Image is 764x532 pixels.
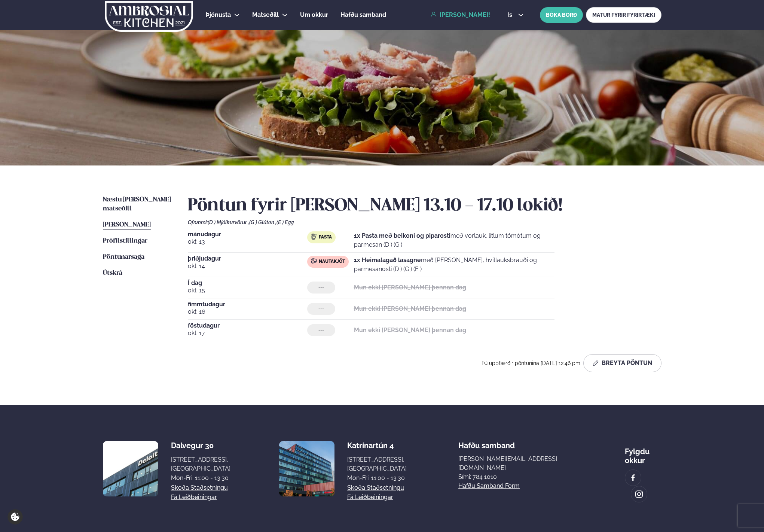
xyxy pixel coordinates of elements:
img: logo [104,1,194,32]
div: Katrínartún 4 [347,441,407,450]
a: Um okkur [300,10,328,19]
span: Þjónusta [206,11,231,18]
span: --- [318,285,324,291]
img: pasta.svg [311,234,317,240]
a: [PERSON_NAME] [103,221,151,229]
a: Næstu [PERSON_NAME] matseðill [103,195,173,213]
span: is [507,12,514,18]
span: okt. 13 [188,237,307,246]
img: image alt [629,474,637,482]
span: okt. 15 [188,286,307,295]
a: MATUR FYRIR FYRIRTÆKI [586,7,661,23]
span: Útskrá [103,270,122,276]
span: mánudagur [188,231,307,237]
img: image alt [103,441,158,496]
span: (E ) Egg [276,219,294,225]
span: Hafðu samband [340,11,386,18]
img: image alt [635,490,643,499]
a: Skoða staðsetningu [347,483,404,492]
span: okt. 16 [188,307,307,316]
p: með vorlauk, litlum tómötum og parmesan (D ) (G ) [354,231,554,249]
div: [STREET_ADDRESS], [GEOGRAPHIC_DATA] [171,455,230,473]
span: --- [318,306,324,312]
a: Pöntunarsaga [103,253,144,262]
img: image alt [279,441,334,496]
a: Fá leiðbeiningar [171,493,217,502]
div: Fylgdu okkur [625,441,661,465]
a: Prófílstillingar [103,237,147,246]
a: Fá leiðbeiningar [347,493,393,502]
span: Hafðu samband [458,435,515,450]
a: Skoða staðsetningu [171,483,228,492]
span: (G ) Glúten , [249,219,276,225]
a: image alt [625,470,641,486]
button: Breyta Pöntun [583,354,661,372]
div: Mon-Fri: 11:00 - 13:30 [171,474,230,483]
span: Þú uppfærðir pöntunina [DATE] 12:46 pm [482,360,580,366]
span: --- [318,327,324,333]
span: Pöntunarsaga [103,254,144,260]
p: með [PERSON_NAME], hvítlauksbrauði og parmesanosti (D ) (G ) (E ) [354,256,554,274]
span: [PERSON_NAME] [103,222,151,228]
div: Dalvegur 30 [171,441,230,450]
span: fimmtudagur [188,301,307,307]
span: Matseðill [252,11,279,18]
span: Um okkur [300,11,328,18]
span: Nautakjöt [319,259,345,265]
a: [PERSON_NAME][EMAIL_ADDRESS][DOMAIN_NAME] [458,455,573,472]
span: föstudagur [188,323,307,329]
span: Pasta [319,234,332,240]
strong: Mun ekki [PERSON_NAME] þennan dag [354,305,466,312]
span: Í dag [188,280,307,286]
a: Útskrá [103,269,122,278]
button: BÓKA BORÐ [540,7,583,23]
img: beef.svg [311,258,317,264]
span: (D ) Mjólkurvörur , [208,219,249,225]
a: Hafðu samband form [458,481,520,490]
span: okt. 17 [188,329,307,338]
strong: 1x Heimalagað lasagne [354,256,421,264]
h2: Pöntun fyrir [PERSON_NAME] 13.10 - 17.10 lokið! [188,195,661,216]
div: Mon-Fri: 11:00 - 13:30 [347,474,407,483]
span: okt. 14 [188,262,307,271]
div: Ofnæmi: [188,219,661,225]
strong: 1x Pasta með beikoni og piparosti [354,232,450,239]
div: [STREET_ADDRESS], [GEOGRAPHIC_DATA] [347,455,407,473]
a: Þjónusta [206,10,231,19]
a: Hafðu samband [340,10,386,19]
a: image alt [631,486,647,502]
a: [PERSON_NAME]! [431,12,490,18]
strong: Mun ekki [PERSON_NAME] þennan dag [354,326,466,334]
p: Sími: 784 1010 [458,472,573,481]
span: Næstu [PERSON_NAME] matseðill [103,197,171,212]
a: Cookie settings [7,509,23,525]
a: Matseðill [252,10,279,19]
button: is [501,12,529,18]
span: Prófílstillingar [103,238,147,244]
span: þriðjudagur [188,256,307,262]
strong: Mun ekki [PERSON_NAME] þennan dag [354,284,466,291]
